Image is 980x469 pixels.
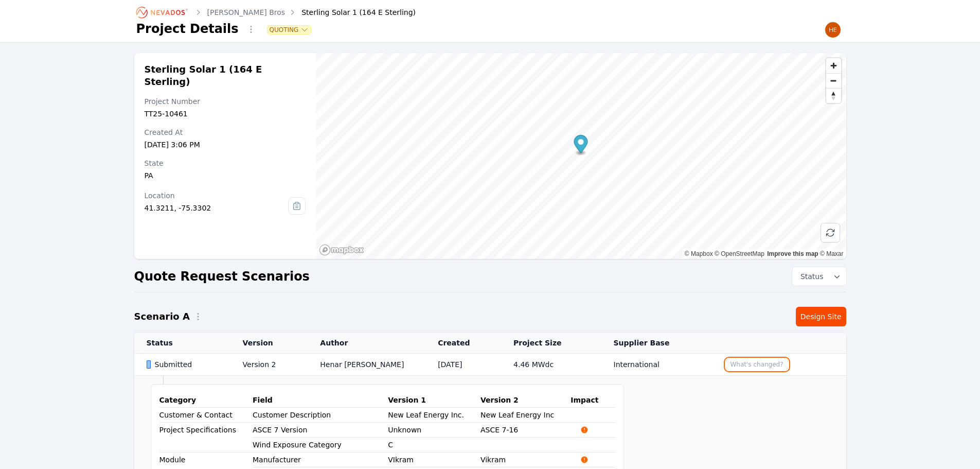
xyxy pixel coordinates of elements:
div: 41.3211, -75.3302 [145,203,289,213]
span: Zoom out [826,74,841,88]
div: Submitted [147,359,225,370]
th: Project Size [501,333,601,354]
td: Vikram [480,453,571,467]
td: International [601,354,714,376]
nav: Breadcrumb [136,4,416,21]
th: Status [134,333,230,354]
th: Field [253,393,388,408]
a: Design Site [796,307,846,326]
h1: Project Details [136,21,239,37]
th: Version 1 [388,393,480,408]
a: Improve this map [767,250,818,257]
span: Status [796,271,824,282]
div: State [145,158,306,168]
td: Manufacturer [253,453,388,467]
a: [PERSON_NAME] Bros [207,7,286,18]
h2: Scenario A [134,309,190,324]
a: OpenStreetMap [715,250,764,257]
th: Created [425,333,501,354]
td: New Leaf Energy Inc. [388,408,480,423]
td: [DATE] [425,354,501,376]
td: Wind Exposure Category [253,438,388,452]
div: Sterling Solar 1 (164 E Sterling) [287,7,416,18]
td: Unknown [388,423,480,438]
div: Map marker [574,135,588,156]
img: Henar Luque [825,22,841,38]
td: ASCE 7-16 [480,423,571,438]
th: Author [308,333,425,354]
div: Project Number [145,96,306,107]
button: Status [792,267,846,286]
button: Zoom out [826,73,841,88]
div: TT25-10461 [145,109,306,119]
a: Mapbox homepage [319,244,364,256]
button: Quoting [268,26,311,34]
td: ASCE 7 Version [253,423,388,437]
th: Impact [571,393,615,408]
div: [DATE] 3:06 PM [145,140,306,150]
th: Version [230,333,308,354]
canvas: Map [316,53,846,259]
button: Zoom in [826,58,841,73]
div: Location [145,190,289,201]
td: Customer Description [253,408,388,422]
div: PA [145,170,306,181]
td: Version 2 [230,354,308,376]
td: New Leaf Energy Inc [480,408,571,423]
th: Supplier Base [601,333,714,354]
th: Category [159,393,253,408]
td: Customer & Contact [159,408,253,423]
th: Version 2 [480,393,571,408]
td: VIkram [388,453,480,467]
td: Henar [PERSON_NAME] [308,354,425,376]
a: Maxar [820,250,844,257]
button: Reset bearing to north [826,88,841,103]
span: Impacts Structural Calculations [571,456,598,464]
button: What's changed? [726,359,788,370]
div: Created At [145,127,306,137]
td: Project Specifications [159,423,253,453]
td: C [388,438,480,453]
h2: Sterling Solar 1 (164 E Sterling) [145,63,306,88]
h2: Quote Request Scenarios [134,268,310,285]
tr: SubmittedVersion 2Henar [PERSON_NAME][DATE]4.46 MWdcInternationalWhat's changed? [134,354,846,376]
a: Mapbox [685,250,713,257]
td: 4.46 MWdc [501,354,601,376]
span: Impacts Structural Calculations [571,426,598,434]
